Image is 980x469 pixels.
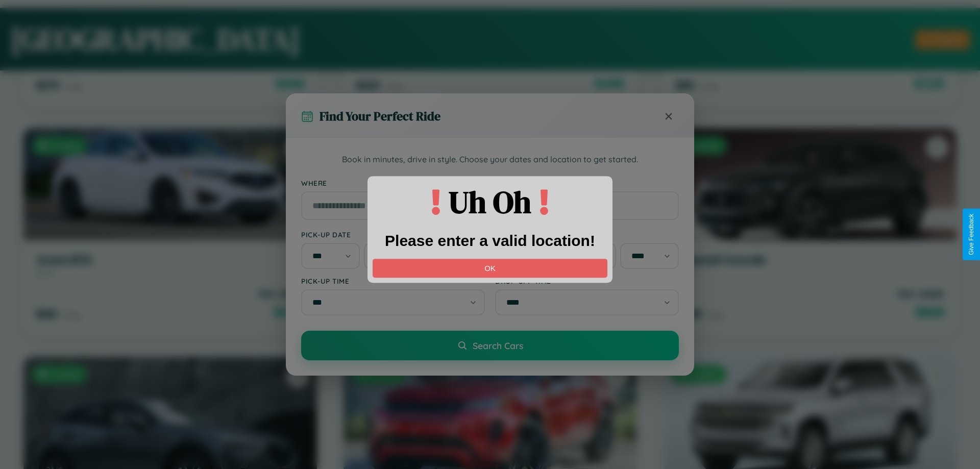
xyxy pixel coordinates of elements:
label: Drop-off Time [495,277,679,285]
label: Pick-up Time [301,277,485,285]
label: Where [301,179,679,187]
label: Drop-off Date [495,230,679,239]
p: Book in minutes, drive in style. Choose your dates and location to get started. [301,153,679,166]
label: Pick-up Date [301,230,485,239]
h3: Find Your Perfect Ride [320,108,440,125]
span: Search Cars [473,340,523,351]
